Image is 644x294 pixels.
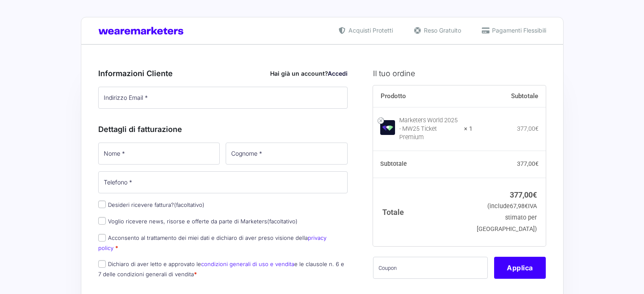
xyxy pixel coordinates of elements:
label: Desideri ricevere fattura? [98,201,205,208]
input: Voglio ricevere news, risorse e offerte da parte di Marketers(facoltativo) [98,217,106,225]
h3: Dettagli di fatturazione [98,124,348,135]
a: Accedi [328,70,348,77]
bdi: 377,00 [517,125,539,132]
a: condizioni generali di uso e vendita [201,261,294,267]
span: € [525,203,528,210]
span: (facoltativo) [174,201,205,208]
small: (include IVA stimato per [GEOGRAPHIC_DATA]) [477,203,537,233]
label: Voglio ricevere news, risorse e offerte da parte di Marketers [98,218,298,225]
input: Coupon [373,257,488,279]
label: Acconsento al trattamento dei miei dati e dichiaro di aver preso visione della [98,234,326,251]
span: € [535,160,539,167]
span: € [535,125,539,132]
input: Telefono * [98,171,348,193]
input: Cognome * [226,143,348,165]
span: (facoltativo) [267,218,298,225]
bdi: 377,00 [517,160,539,167]
span: Reso Gratuito [422,26,461,35]
input: Indirizzo Email * [98,87,348,109]
img: Marketers World 2025 - MW25 Ticket Premium [380,120,395,135]
h3: Il tuo ordine [373,68,546,79]
input: Acconsento al trattamento dei miei dati e dichiaro di aver preso visione dellaprivacy policy [98,234,106,242]
div: Hai già un account? [270,69,348,78]
th: Subtotale [373,151,473,178]
a: privacy policy [98,234,326,251]
span: Acquisti Protetti [346,26,393,35]
label: Dichiaro di aver letto e approvato le e le clausole n. 6 e 7 delle condizioni generali di vendita [98,261,344,277]
h3: Informazioni Cliente [98,68,348,79]
button: Applica [494,257,546,279]
input: Nome * [98,143,220,165]
div: Marketers World 2025 - MW25 Ticket Premium [399,116,459,142]
bdi: 377,00 [510,190,537,199]
input: Desideri ricevere fattura?(facoltativo) [98,201,106,208]
span: Pagamenti Flessibili [490,26,546,35]
strong: × 1 [464,125,473,133]
th: Prodotto [373,85,473,107]
input: Dichiaro di aver letto e approvato lecondizioni generali di uso e venditae le clausole n. 6 e 7 d... [98,260,106,268]
th: Totale [373,178,473,246]
span: 67,98 [510,203,528,210]
th: Subtotale [473,85,546,107]
span: € [533,190,537,199]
